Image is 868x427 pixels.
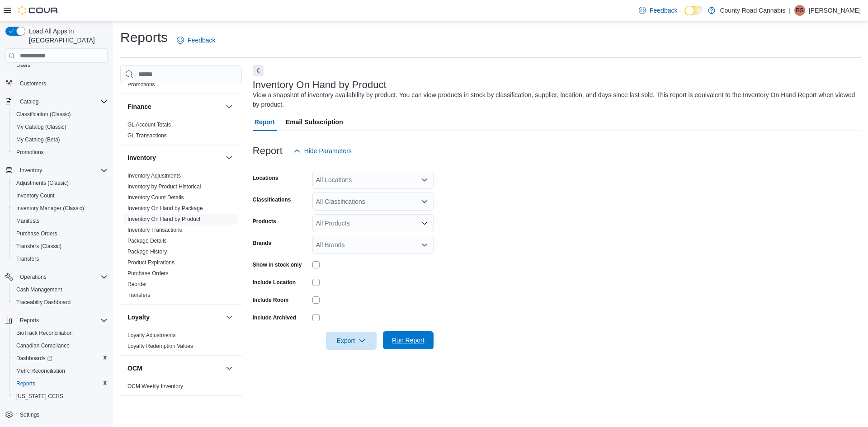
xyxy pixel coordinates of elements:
[16,355,52,362] span: Dashboards
[16,272,108,282] span: Operations
[16,111,71,118] span: Classification (Classic)
[13,297,74,308] a: Traceabilty Dashboard
[635,1,681,19] a: Feedback
[9,296,111,309] button: Traceabilty Dashboard
[13,216,108,226] span: Manifests
[13,328,108,338] span: BioTrack Reconciliation
[120,381,242,395] div: OCM
[290,142,355,160] button: Hide Parameters
[9,146,111,159] button: Promotions
[16,380,35,387] span: Reports
[13,366,69,376] a: Metrc Reconciliation
[127,313,222,322] button: Loyalty
[20,273,47,281] span: Operations
[13,391,67,402] a: [US_STATE] CCRS
[13,147,108,158] span: Promotions
[13,178,108,188] span: Adjustments (Classic)
[253,279,296,286] label: Include Location
[9,365,111,377] button: Metrc Reconciliation
[16,136,60,143] span: My Catalog (Beta)
[224,363,235,374] button: OCM
[2,408,111,421] button: Settings
[127,102,151,111] h3: Finance
[720,5,785,16] p: County Road Cannabis
[253,239,271,247] label: Brands
[16,179,69,187] span: Adjustments (Classic)
[9,202,111,215] button: Inventory Manager (Classic)
[16,61,30,69] span: Users
[127,102,222,111] button: Finance
[13,134,108,145] span: My Catalog (Beta)
[16,123,66,131] span: My Catalog (Classic)
[13,340,108,351] span: Canadian Compliance
[127,281,147,287] a: Reorder
[224,312,235,323] button: Loyalty
[127,364,142,373] h3: OCM
[2,271,111,283] button: Operations
[9,352,111,365] a: Dashboards
[789,5,791,16] p: |
[127,364,222,373] button: OCM
[188,36,215,45] span: Feedback
[16,315,42,326] button: Reports
[2,95,111,108] button: Catalog
[255,113,275,131] span: Report
[13,253,42,264] a: Transfers
[421,241,428,249] button: Open list of options
[16,96,108,107] span: Catalog
[127,343,193,349] a: Loyalty Redemption Values
[16,255,39,263] span: Transfers
[13,378,108,389] span: Reports
[13,216,43,226] a: Manifests
[20,167,42,174] span: Inventory
[2,164,111,177] button: Inventory
[13,203,88,214] a: Inventory Manager (Classic)
[127,248,167,255] span: Package History
[253,80,387,90] h3: Inventory On Hand by Product
[13,328,76,338] a: BioTrack Reconciliation
[127,121,171,128] span: GL Account Totals
[16,243,61,250] span: Transfers (Classic)
[127,81,155,88] a: Promotions
[421,220,428,227] button: Open list of options
[9,240,111,253] button: Transfers (Classic)
[127,172,181,179] span: Inventory Adjustments
[16,286,62,293] span: Cash Management
[2,77,111,90] button: Customers
[120,170,242,304] div: Inventory
[20,317,39,324] span: Reports
[16,329,73,337] span: BioTrack Reconciliation
[20,411,39,418] span: Settings
[13,60,108,70] span: Users
[120,330,242,355] div: Loyalty
[304,146,352,155] span: Hide Parameters
[20,80,46,87] span: Customers
[421,198,428,205] button: Open list of options
[13,134,64,145] a: My Catalog (Beta)
[127,81,155,88] span: Promotions
[16,192,55,199] span: Inventory Count
[16,342,70,349] span: Canadian Compliance
[16,78,50,89] a: Customers
[13,241,108,252] span: Transfers (Classic)
[9,327,111,339] button: BioTrack Reconciliation
[16,409,43,420] a: Settings
[9,390,111,403] button: [US_STATE] CCRS
[9,189,111,202] button: Inventory Count
[253,296,288,304] label: Include Room
[13,122,70,132] a: My Catalog (Classic)
[127,270,169,277] a: Purchase Orders
[253,90,856,109] div: View a snapshot of inventory availability by product. You can view products in stock by classific...
[127,249,167,255] a: Package History
[127,173,181,179] a: Inventory Adjustments
[13,190,108,201] span: Inventory Count
[13,203,108,214] span: Inventory Manager (Classic)
[127,226,182,234] span: Inventory Transactions
[9,227,111,240] button: Purchase Orders
[127,216,200,222] a: Inventory On Hand by Product
[392,336,425,345] span: Run Report
[253,314,296,321] label: Include Archived
[16,165,46,176] button: Inventory
[13,60,34,70] a: Users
